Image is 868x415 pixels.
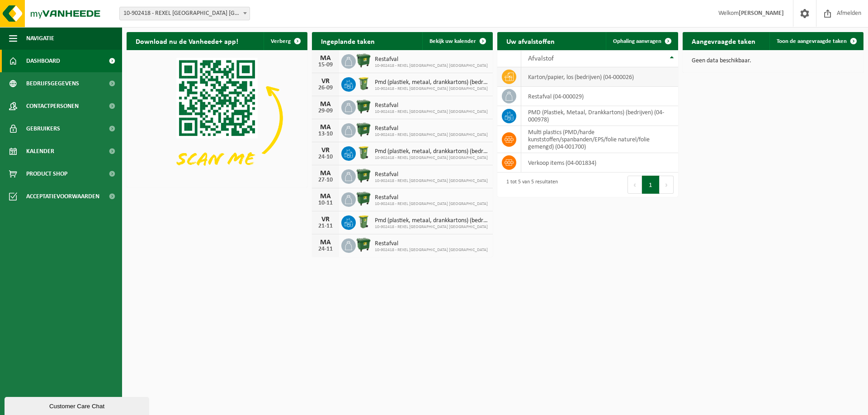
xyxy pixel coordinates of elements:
span: Pmd (plastiek, metaal, drankkartons) (bedrijven) [375,79,488,86]
div: 13-10 [316,131,335,137]
span: Kalender [26,140,54,163]
img: WB-1100-HPE-GN-01 [356,168,371,183]
span: Restafval [375,240,488,247]
h2: Ingeplande taken [312,32,384,50]
img: WB-0240-HPE-GN-50 [356,145,371,160]
span: 10-902418 - REXEL BELGIUM NV - MERKSEM [120,7,250,20]
button: Next [660,176,674,194]
button: Previous [627,176,642,194]
td: karton/papier, los (bedrijven) (04-000026) [521,67,678,87]
h2: Uw afvalstoffen [497,32,564,50]
span: Toon de aangevraagde taken [777,38,847,44]
span: Bedrijfsgegevens [26,72,79,95]
span: 10-902418 - REXEL [GEOGRAPHIC_DATA] [GEOGRAPHIC_DATA] [375,224,488,230]
span: Pmd (plastiek, metaal, drankkartons) (bedrijven) [375,217,488,224]
span: Gebruikers [26,117,60,140]
iframe: chat widget [5,395,151,415]
span: 10-902418 - REXEL [GEOGRAPHIC_DATA] [GEOGRAPHIC_DATA] [375,86,488,92]
span: Dashboard [26,50,60,72]
div: MA [316,101,335,108]
span: 10-902418 - REXEL [GEOGRAPHIC_DATA] [GEOGRAPHIC_DATA] [375,201,488,207]
span: Restafval [375,56,488,63]
span: 10-902418 - REXEL [GEOGRAPHIC_DATA] [GEOGRAPHIC_DATA] [375,63,488,69]
div: VR [316,78,335,85]
span: 10-902418 - REXEL BELGIUM NV - MERKSEM [119,7,250,20]
p: Geen data beschikbaar. [692,58,854,64]
span: Restafval [375,125,488,132]
span: Ophaling aanvragen [613,38,661,44]
div: 21-11 [316,223,335,229]
img: WB-1100-HPE-GN-01 [356,99,371,114]
td: multi plastics (PMD/harde kunststoffen/spanbanden/EPS/folie naturel/folie gemengd) (04-001700) [521,126,678,153]
strong: [PERSON_NAME] [739,10,784,17]
span: 10-902418 - REXEL [GEOGRAPHIC_DATA] [GEOGRAPHIC_DATA] [375,178,488,184]
div: 10-11 [316,200,335,206]
div: MA [316,124,335,131]
div: VR [316,216,335,223]
a: Ophaling aanvragen [606,32,677,50]
img: WB-0240-HPE-GN-50 [356,76,371,91]
div: MA [316,55,335,62]
div: 26-09 [316,85,335,91]
span: 10-902418 - REXEL [GEOGRAPHIC_DATA] [GEOGRAPHIC_DATA] [375,247,488,253]
h2: Download nu de Vanheede+ app! [127,32,247,50]
div: 24-11 [316,246,335,252]
span: 10-902418 - REXEL [GEOGRAPHIC_DATA] [GEOGRAPHIC_DATA] [375,109,488,115]
span: Bekijk uw kalender [429,38,476,44]
img: WB-0240-HPE-GN-50 [356,214,371,229]
span: 10-902418 - REXEL [GEOGRAPHIC_DATA] [GEOGRAPHIC_DATA] [375,155,488,161]
td: PMD (Plastiek, Metaal, Drankkartons) (bedrijven) (04-000978) [521,106,678,126]
span: Afvalstof [528,55,554,62]
h2: Aangevraagde taken [683,32,764,50]
span: Verberg [271,38,291,44]
img: WB-1100-HPE-GN-01 [356,122,371,137]
img: WB-1100-HPE-GN-01 [356,191,371,206]
span: Pmd (plastiek, metaal, drankkartons) (bedrijven) [375,148,488,155]
img: WB-1100-HPE-GN-01 [356,237,371,252]
span: Restafval [375,171,488,178]
img: WB-1100-HPE-GN-01 [356,53,371,68]
div: 24-10 [316,154,335,160]
span: Product Shop [26,163,67,185]
div: MA [316,239,335,246]
span: Contactpersonen [26,95,79,117]
img: Download de VHEPlus App [127,50,307,186]
td: verkoop items (04-001834) [521,153,678,173]
button: 1 [642,176,660,194]
span: Acceptatievoorwaarden [26,185,99,208]
div: 29-09 [316,108,335,114]
div: VR [316,147,335,154]
div: 15-09 [316,62,335,68]
span: Restafval [375,194,488,201]
td: restafval (04-000029) [521,87,678,106]
div: MA [316,193,335,200]
a: Bekijk uw kalender [422,32,492,50]
div: MA [316,170,335,177]
span: Restafval [375,102,488,109]
span: Navigatie [26,27,54,50]
a: Toon de aangevraagde taken [769,32,863,50]
div: 1 tot 5 van 5 resultaten [502,175,558,195]
div: 27-10 [316,177,335,183]
button: Verberg [264,32,307,50]
span: 10-902418 - REXEL [GEOGRAPHIC_DATA] [GEOGRAPHIC_DATA] [375,132,488,138]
